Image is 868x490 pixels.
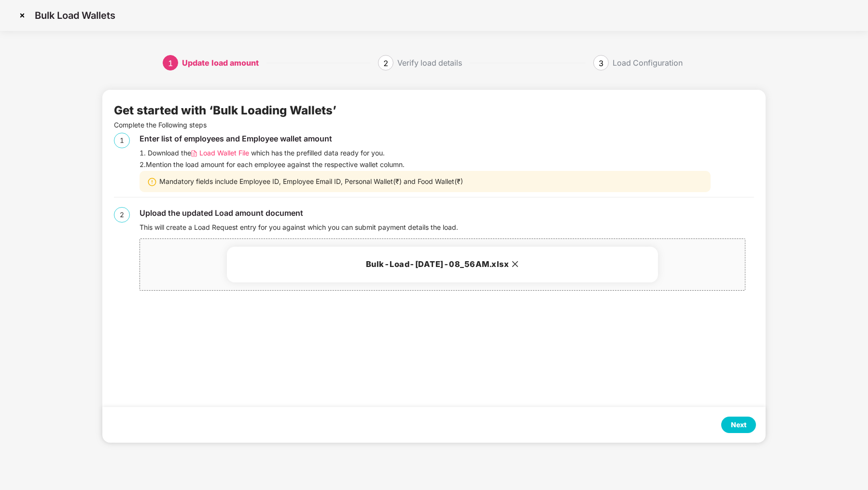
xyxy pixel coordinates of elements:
div: Get started with ‘Bulk Loading Wallets’ [114,101,336,120]
div: 1 [114,133,130,148]
div: Enter list of employees and Employee wallet amount [140,133,754,145]
div: This will create a Load Request entry for you against which you can submit payment details the load. [140,222,754,233]
h3: Bulk-Load-[DATE]-08_56AM.xlsx [238,258,646,271]
div: 1. Download the which has the prefilled data ready for you. [140,148,754,158]
div: Load Configuration [613,55,683,70]
p: Complete the Following steps [114,120,754,130]
div: 2 [114,207,130,223]
span: 2 [383,58,388,68]
div: Update load amount [182,55,259,70]
span: Load Wallet File [199,148,249,158]
p: Bulk Load Wallets [35,10,115,21]
span: 3 [599,58,603,68]
img: svg+xml;base64,PHN2ZyBpZD0iV2FybmluZ18tXzIweDIwIiBkYXRhLW5hbWU9Ildhcm5pbmcgLSAyMHgyMCIgeG1sbnM9Im... [147,177,157,187]
div: Mandatory fields include Employee ID, Employee Email ID, Personal Wallet(₹) and Food Wallet(₹) [140,171,711,192]
span: 1 [168,58,173,68]
div: Verify load details [397,55,462,70]
img: svg+xml;base64,PHN2ZyBpZD0iQ3Jvc3MtMzJ4MzIiIHhtbG5zPSJodHRwOi8vd3d3LnczLm9yZy8yMDAwL3N2ZyIgd2lkdG... [14,8,30,23]
div: 2. Mention the load amount for each employee against the respective wallet column. [140,159,754,170]
div: Next [731,420,746,430]
div: Upload the updated Load amount document [140,207,754,219]
img: svg+xml;base64,PHN2ZyB4bWxucz0iaHR0cDovL3d3dy53My5vcmcvMjAwMC9zdmciIHdpZHRoPSIxMi4wNTMiIGhlaWdodD... [191,150,197,157]
span: close [511,260,519,268]
span: Bulk-Load-[DATE]-08_56AM.xlsx close [140,239,744,290]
